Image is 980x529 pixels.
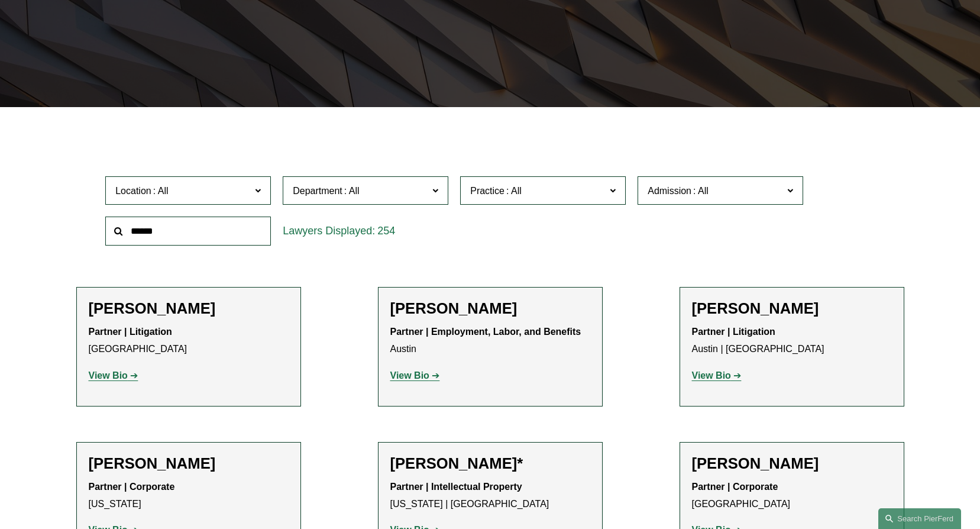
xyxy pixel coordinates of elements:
span: Location [115,186,151,196]
strong: Partner | Intellectual Property [390,482,522,492]
a: View Bio [692,370,742,380]
span: Practice [470,186,504,196]
span: Admission [648,186,691,196]
p: Austin [390,324,590,358]
p: [US_STATE] | [GEOGRAPHIC_DATA] [390,479,590,513]
h2: [PERSON_NAME] [89,299,289,318]
h2: [PERSON_NAME] [692,299,892,318]
p: [GEOGRAPHIC_DATA] [692,479,892,513]
span: 254 [377,225,395,237]
a: Search this site [878,508,961,529]
strong: Partner | Employment, Labor, and Benefits [390,327,581,337]
p: [US_STATE] [89,479,289,513]
a: View Bio [89,370,138,380]
strong: Partner | Corporate [89,482,175,492]
strong: View Bio [692,370,731,380]
p: [GEOGRAPHIC_DATA] [89,324,289,358]
h2: [PERSON_NAME]* [390,454,590,473]
strong: Partner | Litigation [692,327,775,337]
h2: [PERSON_NAME] [692,454,892,473]
strong: Partner | Litigation [89,327,172,337]
strong: Partner | Corporate [692,482,778,492]
span: Department [293,186,342,196]
strong: View Bio [89,370,128,380]
p: Austin | [GEOGRAPHIC_DATA] [692,324,892,358]
a: View Bio [390,370,440,380]
h2: [PERSON_NAME] [390,299,590,318]
h2: [PERSON_NAME] [89,454,289,473]
strong: View Bio [390,370,429,380]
